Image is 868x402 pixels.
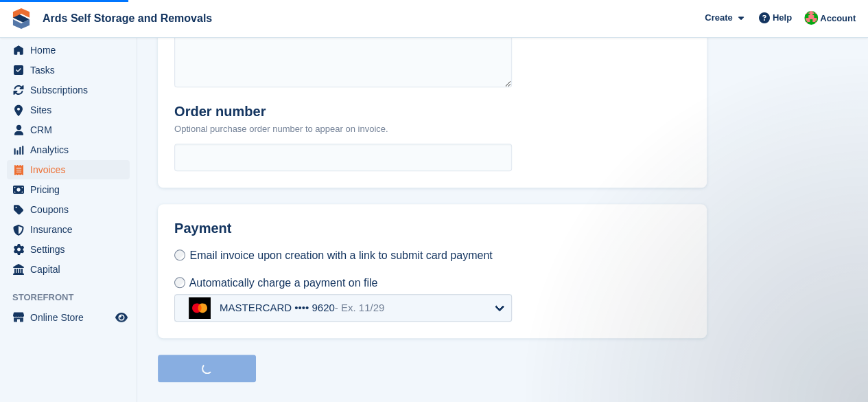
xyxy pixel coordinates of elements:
[37,7,218,30] a: Ards Self Storage and Removals
[7,120,130,139] a: menu
[804,11,818,25] img: Ethan McFerran
[820,12,856,25] span: Account
[113,309,130,326] a: Preview store
[174,122,388,136] p: Optional purchase order number to appear on invoice.
[174,221,512,247] h2: Payment
[7,180,130,199] a: menu
[30,200,113,219] span: Coupons
[30,260,113,279] span: Capital
[174,249,185,260] input: Email invoice upon creation with a link to submit card payment
[7,140,130,159] a: menu
[30,80,113,100] span: Subscriptions
[7,240,130,259] a: menu
[30,60,113,80] span: Tasks
[7,41,130,60] a: menu
[30,240,113,259] span: Settings
[189,277,378,289] span: Automatically charge a payment on file
[30,160,113,179] span: Invoices
[30,180,113,199] span: Pricing
[773,11,792,25] span: Help
[12,291,137,304] span: Storefront
[189,249,492,261] span: Email invoice upon creation with a link to submit card payment
[335,302,385,313] span: - Ex. 11/29
[30,41,113,60] span: Home
[7,80,130,100] a: menu
[7,220,130,239] a: menu
[7,260,130,279] a: menu
[30,100,113,120] span: Sites
[220,302,384,314] div: MASTERCARD •••• 9620
[30,308,113,327] span: Online Store
[11,8,32,29] img: stora-icon-8386f47178a22dfd0bd8f6a31ec36ba5ce8667c1dd55bd0f319d3a0aa187defe.svg
[174,104,388,120] h2: Order number
[174,277,185,288] input: Automatically charge a payment on file
[7,100,130,120] a: menu
[7,200,130,219] a: menu
[30,120,113,139] span: CRM
[7,308,130,327] a: menu
[705,11,732,25] span: Create
[30,140,113,159] span: Analytics
[7,160,130,179] a: menu
[7,60,130,80] a: menu
[30,220,113,239] span: Insurance
[189,297,211,319] img: mastercard-a07748ee4cc84171796510105f4fa67e3d10aacf8b92b2c182d96136c942126d.svg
